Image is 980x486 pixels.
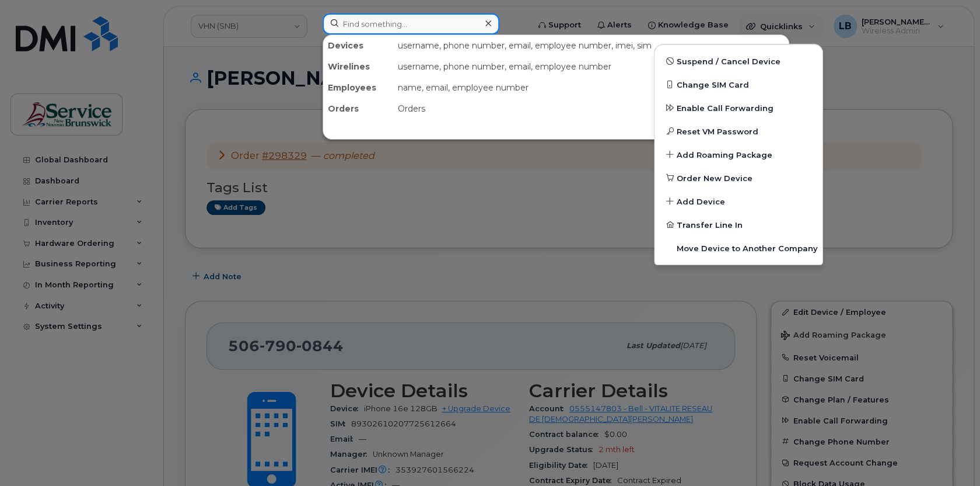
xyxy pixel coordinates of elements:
span: Order New Device [677,173,752,185]
div: Orders [393,98,789,119]
span: Reset VM Password [677,126,758,138]
div: username, phone number, email, employee number, imei, sim [393,35,789,56]
div: Devices [323,35,393,56]
span: Change SIM Card [677,79,749,91]
span: Enable Call Forwarding [677,103,773,114]
span: Move Device to Another Company [677,243,818,255]
div: Employees [323,77,393,98]
div: username, phone number, email, employee number [393,56,789,77]
a: Add Device [654,190,822,213]
span: Transfer Line In [677,220,743,231]
span: Suspend / Cancel Device [677,56,780,68]
div: Wirelines [323,56,393,77]
div: Orders [323,98,393,119]
span: Add Device [677,196,725,208]
a: Order New Device [654,166,822,190]
div: name, email, employee number [393,77,789,98]
span: Add Roaming Package [677,150,772,161]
